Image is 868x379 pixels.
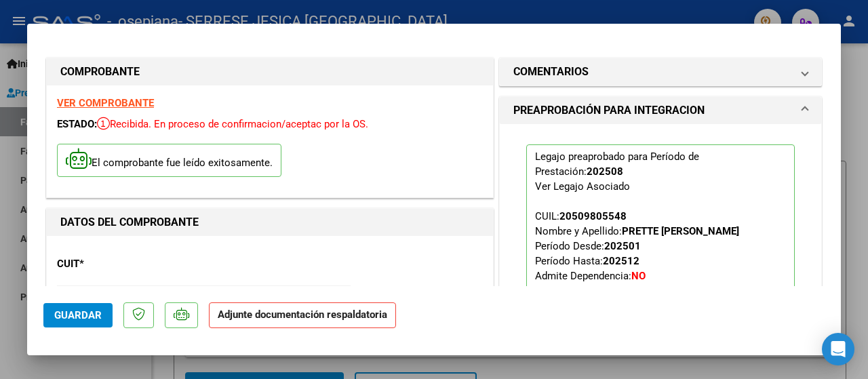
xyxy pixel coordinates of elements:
div: 20509805548 [559,209,627,224]
strong: PRETTE [PERSON_NAME] [622,225,739,237]
div: Open Intercom Messenger [822,333,854,365]
mat-expansion-panel-header: COMENTARIOS [500,58,821,85]
span: ESTADO: [57,118,97,130]
button: Guardar [43,303,113,327]
p: Legajo preaprobado para Período de Prestación: [526,144,795,325]
mat-expansion-panel-header: PREAPROBACIÓN PARA INTEGRACION [500,97,821,124]
strong: 202501 [604,240,641,252]
strong: Adjunte documentación respaldatoria [218,308,387,321]
h1: COMENTARIOS [513,64,589,80]
div: Ver Legajo Asociado [535,179,630,194]
span: Recibida. En proceso de confirmacion/aceptac por la OS. [97,118,368,130]
span: Guardar [54,309,102,321]
strong: COMPROBANTE [60,65,140,78]
span: CUIL: Nombre y Apellido: Período Desde: Período Hasta: Admite Dependencia: [535,210,739,282]
p: El comprobante fue leído exitosamente. [57,144,281,177]
strong: NO [631,270,646,282]
p: CUIT [57,256,184,272]
strong: DATOS DEL COMPROBANTE [60,216,199,228]
strong: 202512 [603,255,639,267]
h1: PREAPROBACIÓN PARA INTEGRACION [513,102,705,119]
strong: 202508 [587,165,623,178]
a: VER COMPROBANTE [57,97,154,109]
div: PREAPROBACIÓN PARA INTEGRACION [500,124,821,356]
